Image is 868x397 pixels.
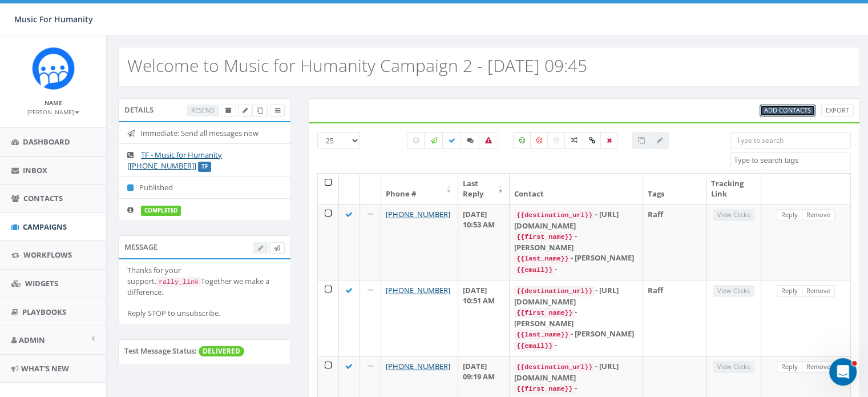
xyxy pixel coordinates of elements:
a: Remove [802,361,835,373]
a: Reply [777,361,802,373]
a: Remove [802,209,835,221]
th: Tags [643,174,706,204]
label: Bounced [479,132,498,149]
div: - [PERSON_NAME] [514,328,638,340]
span: Admin [19,335,45,345]
i: Immediate: Send all messages now [127,130,140,137]
code: {{email}} [514,265,555,275]
div: - [URL][DOMAIN_NAME] [514,209,638,231]
label: Sending [424,132,443,149]
label: TF [198,162,211,172]
div: Message [118,235,291,258]
a: [PHONE_NUMBER] [386,209,450,219]
th: Contact [510,174,643,204]
span: Send Test Message [274,243,280,252]
div: - [514,340,638,351]
label: completed [141,206,181,216]
a: [PERSON_NAME] [27,106,79,117]
span: CSV files only [764,106,811,114]
label: Test Message Status: [124,346,197,356]
li: Published [119,176,290,199]
label: Replied [461,132,480,149]
iframe: Intercom live chat [829,358,857,386]
a: [PHONE_NUMBER] [386,361,450,371]
code: {{destination_url}} [514,286,595,296]
span: Contacts [23,193,63,203]
a: Add Contacts [760,105,815,117]
label: Delivered [442,132,462,149]
td: [DATE] 10:51 AM [458,280,510,356]
a: TF - Music for Humanity [[PHONE_NUMBER]] [127,150,222,171]
code: rally_link [156,277,201,287]
th: Last Reply: activate to sort column ascending [458,174,510,204]
a: Export [821,105,854,117]
small: Name [45,99,62,107]
span: Archive Campaign [225,106,232,114]
a: Reply [777,209,802,221]
span: Edit Campaign Title [243,106,248,114]
div: - [PERSON_NAME] [514,252,638,264]
span: Inbox [23,165,47,175]
label: Pending [407,132,425,149]
div: - [514,264,638,275]
label: Neutral [547,132,566,149]
span: Add Contacts [764,106,811,114]
a: Remove [802,285,835,297]
li: Immediate: Send all messages now [119,122,290,145]
code: {{last_name}} [514,330,571,340]
span: Widgets [25,278,58,288]
span: DELIVERED [199,346,244,356]
img: Rally_Corp_Logo_1.png [32,47,75,90]
label: Positive [513,132,531,149]
label: Link Clicked [583,132,601,149]
th: Phone #: activate to sort column ascending [381,174,458,204]
span: View Campaign Delivery Statistics [275,106,280,114]
span: Workflows [23,250,72,260]
label: Removed [600,132,618,149]
span: Clone Campaign [257,106,263,114]
span: Dashboard [23,137,70,147]
span: What's New [21,363,69,374]
code: {{destination_url}} [514,210,595,220]
code: {{first_name}} [514,384,575,394]
td: Raff [643,280,706,356]
span: Campaigns [23,222,67,232]
div: - [URL][DOMAIN_NAME] [514,361,638,383]
label: Mixed [564,132,584,149]
div: Thanks for your support. Together we make a difference. Reply STOP to unsubscribe. [127,265,282,319]
code: {{first_name}} [514,232,575,242]
small: [PERSON_NAME] [27,108,79,116]
span: Music For Humanity [14,14,93,25]
a: [PHONE_NUMBER] [386,285,450,295]
input: Type to search [730,132,851,149]
td: Raff [643,204,706,280]
i: Published [127,184,139,191]
div: Details [118,98,291,121]
label: Negative [530,132,548,149]
span: Playbooks [22,307,66,317]
div: - [PERSON_NAME] [514,231,638,252]
div: - [PERSON_NAME] [514,307,638,328]
code: {{destination_url}} [514,362,595,372]
textarea: Search [734,155,850,166]
code: {{last_name}} [514,254,571,264]
a: Reply [777,285,802,297]
code: {{first_name}} [514,308,575,318]
div: - [URL][DOMAIN_NAME] [514,285,638,307]
h2: Welcome to Music for Humanity Campaign 2 - [DATE] 09:45 [127,56,587,75]
th: Tracking Link [706,174,761,204]
code: {{email}} [514,341,555,351]
td: [DATE] 10:53 AM [458,204,510,280]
